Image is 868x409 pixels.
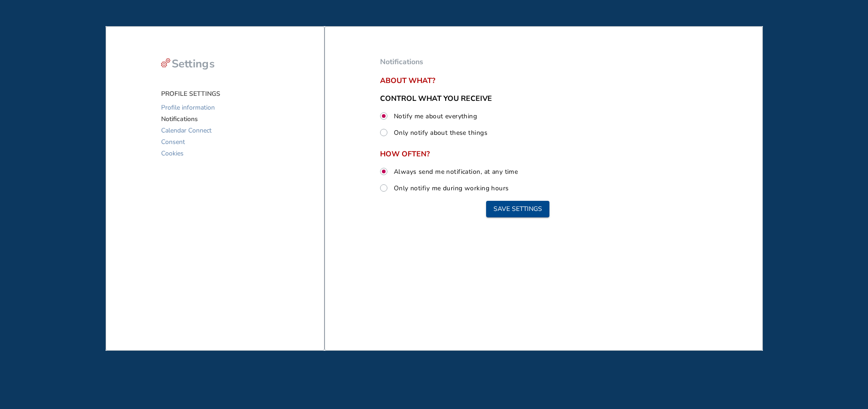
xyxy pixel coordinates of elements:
span: About what? [380,77,655,85]
span: Notifications [161,113,198,125]
div: settings-cog-red [161,58,170,67]
button: Save settings [486,201,549,217]
span: Settings [172,56,215,71]
span: Consent [161,136,185,148]
span: PROFILE SETTINGS [161,89,220,98]
span: Profile information [161,102,215,113]
span: Notifications [380,57,423,67]
span: Cookies [161,148,184,159]
img: settings-cog-red.d5cea378.svg [161,58,170,67]
label: Only notify about these things [392,127,487,138]
label: Only notifiy me during working hours [392,182,509,194]
span: HOW OFTEN? [380,150,655,158]
span: CONTROL WHAT YOU RECEIVE [380,94,492,104]
span: Calendar Connect [161,125,212,136]
label: Always send me notification, at any time [392,166,518,177]
label: Notify me about everything [392,110,477,122]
